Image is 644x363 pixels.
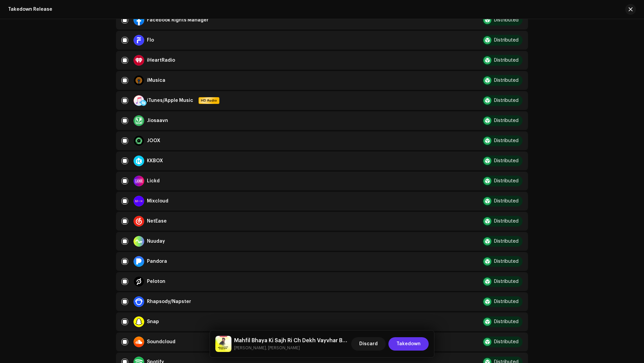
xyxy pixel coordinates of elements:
div: iTunes/Apple Music [147,98,193,103]
div: Distributed [494,138,519,143]
div: iHeartRadio [147,58,175,63]
div: Distributed [494,98,519,103]
div: Distributed [494,18,519,22]
div: Distributed [494,319,519,324]
div: Distributed [494,58,519,63]
span: Discard [359,337,378,351]
div: Nuuday [147,239,165,244]
div: KKBOX [147,159,163,163]
div: Lickd [147,179,160,183]
div: NetEase [147,219,167,224]
div: Distributed [494,159,519,163]
small: Mahfil Bhaya Ki Sajh Ri Ch Dekh Vayvhar Bhaya Ko [234,345,348,351]
div: Distributed [494,179,519,183]
span: Takedown [396,337,421,351]
h5: Mahfil Bhaya Ki Sajh Ri Ch Dekh Vayvhar Bhaya Ko [234,337,348,345]
div: Distributed [494,199,519,203]
div: Facebook Rights Manager [147,18,209,22]
div: Soundcloud [147,340,175,344]
div: Distributed [494,78,519,83]
div: Jiosaavn [147,118,168,123]
button: Takedown [388,337,429,351]
div: Distributed [494,279,519,284]
button: Discard [351,337,386,351]
div: Distributed [494,239,519,244]
img: 1c3fbcf2-a6c0-4d80-85b7-8783c89a1687 [215,336,231,352]
div: Distributed [494,118,519,123]
div: Distributed [494,299,519,304]
div: Distributed [494,340,519,344]
div: JOOX [147,138,160,143]
div: Mixcloud [147,199,168,203]
div: Distributed [494,259,519,264]
div: iMusica [147,78,165,83]
div: Pandora [147,259,167,264]
div: Takedown Release [8,7,52,12]
div: Flo [147,38,154,43]
div: Distributed [494,219,519,224]
div: Rhapsody/Napster [147,299,191,304]
div: Distributed [494,38,519,43]
div: Snap [147,319,159,324]
span: HD Audio [199,98,219,103]
div: Peloton [147,279,165,284]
